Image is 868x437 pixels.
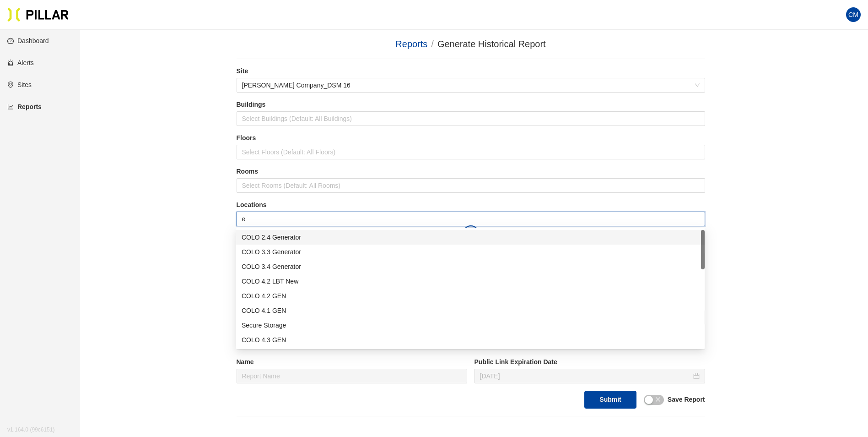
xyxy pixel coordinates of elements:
button: Submit [584,391,636,409]
img: Pillar Technologies [7,7,69,22]
label: Save Report [668,395,705,404]
div: COLO 4.3 GEN [236,333,705,347]
a: line-chartReports [7,103,42,110]
span: close [655,397,661,402]
a: environmentSites [7,81,32,88]
div: COLO 3.3 Generator [242,247,699,257]
div: COLO 3.3 Generator [236,245,705,259]
div: COLO 4.2 GEN [236,289,705,303]
input: Report Name [237,369,467,383]
label: Rooms [237,167,705,176]
input: Sep 29, 2025 [480,371,691,381]
a: dashboardDashboard [7,37,49,44]
div: COLO 4.3 GEN [242,335,699,345]
button: Open the dialog [463,225,479,242]
div: COLO 2.4 Generator [236,230,705,245]
div: COLO 3.4 Generator [236,259,705,274]
label: Public Link Expiration Date [474,357,705,367]
div: COLO 4.1 GEN [242,306,699,316]
div: Secure Storage [236,318,705,333]
div: COLO 4.1 GEN [236,303,705,318]
label: Locations [237,200,705,210]
span: Generate Historical Report [437,39,546,49]
span: Weitz Company_DSM 16 [242,78,700,92]
div: Secure Storage [242,320,699,330]
a: alertAlerts [7,59,34,66]
label: Floors [237,133,705,143]
span: / [431,39,434,49]
label: Name [237,357,467,367]
div: COLO 3.4 Generator [242,262,699,272]
div: COLO 4.2 LBT New [242,276,699,286]
label: Site [237,66,705,76]
div: COLO 4.2 GEN [242,291,699,301]
a: Reports [395,39,427,49]
label: Buildings [237,100,705,109]
div: COLO 2.4 Generator [242,232,699,242]
span: CM [848,7,858,22]
div: COLO 4.2 LBT New [236,274,705,289]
